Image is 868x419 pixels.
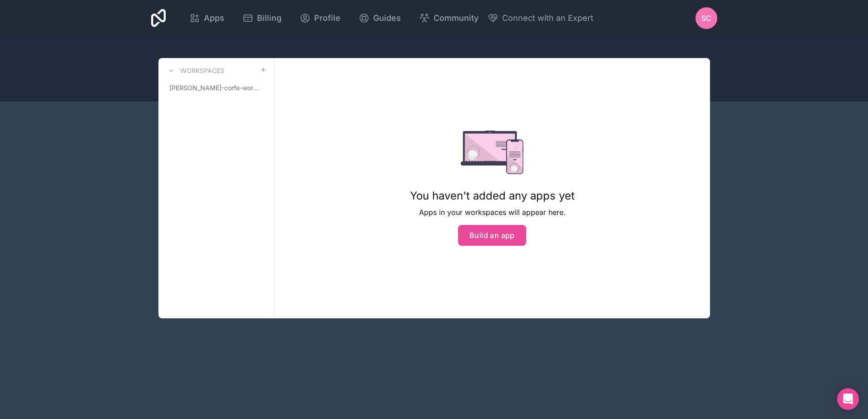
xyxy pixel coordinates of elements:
span: Connect with an Expert [502,12,593,24]
img: empty state [461,131,524,174]
span: Profile [314,12,340,24]
button: Connect with an Expert [488,12,593,24]
span: SC [701,13,711,24]
span: Apps [204,12,224,24]
div: Open Intercom Messenger [837,388,859,410]
button: Build an app [458,225,526,246]
a: Guides [351,8,408,28]
h1: You haven't added any apps yet [410,189,575,203]
span: [PERSON_NAME]-corfe-workspace [169,83,260,93]
a: Billing [235,8,289,28]
a: Community [412,8,486,28]
p: Apps in your workspaces will appear here. [410,207,575,218]
a: [PERSON_NAME]-corfe-workspace [166,80,267,96]
a: Workspaces [166,65,224,76]
span: Community [434,12,478,24]
h3: Workspaces [180,66,224,75]
a: Profile [292,8,348,28]
span: Billing [257,12,281,24]
span: Guides [373,12,401,24]
a: Apps [182,8,232,28]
